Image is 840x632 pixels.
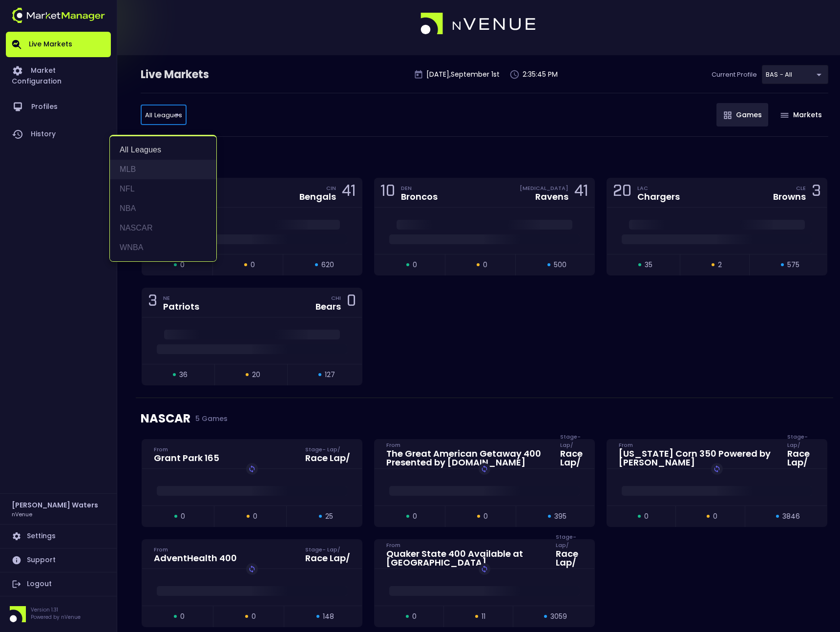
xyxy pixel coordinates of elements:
li: All Leagues [110,140,216,160]
li: WNBA [110,238,216,257]
li: MLB [110,160,216,179]
li: NFL [110,179,216,199]
li: NASCAR [110,218,216,238]
li: NBA [110,199,216,218]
